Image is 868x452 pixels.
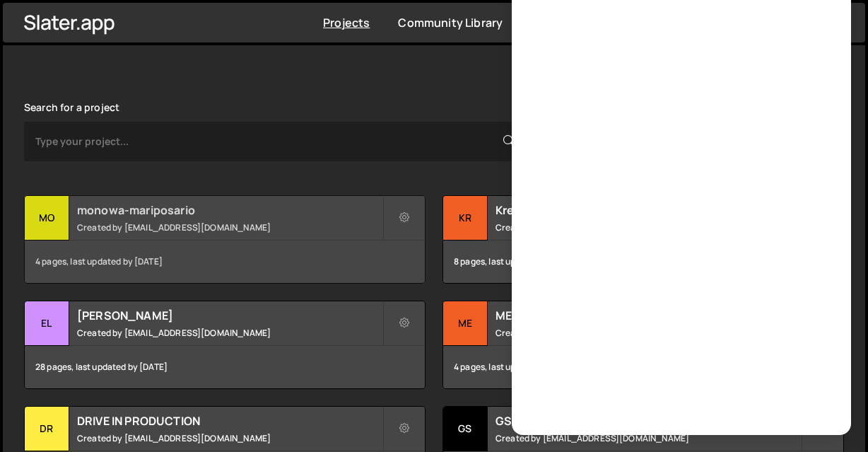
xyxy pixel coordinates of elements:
h2: MEETEE [495,308,801,323]
a: mo monowa-mariposario Created by [EMAIL_ADDRESS][DOMAIN_NAME] 4 pages, last updated by [DATE] [24,195,426,284]
small: Created by [EMAIL_ADDRESS][DOMAIN_NAME] [495,221,801,233]
div: 8 pages, last updated by about [DATE] [443,241,843,283]
a: Kr Kreizhfit Created by [EMAIL_ADDRESS][DOMAIN_NAME] 8 pages, last updated by about [DATE] [442,195,844,284]
input: Type your project... [24,122,526,161]
div: ME [443,301,488,346]
div: mo [25,196,69,241]
h2: [PERSON_NAME] [77,308,382,323]
div: el [25,301,69,346]
h2: monowa-mariposario [77,202,382,218]
h2: Kreizhfit [495,202,801,218]
div: 4 pages, last updated by [DATE] [443,346,843,388]
a: el [PERSON_NAME] Created by [EMAIL_ADDRESS][DOMAIN_NAME] 28 pages, last updated by [DATE] [24,301,426,389]
a: Projects [323,15,370,30]
h2: GSAP PROMPT 1 [495,413,801,429]
div: GS [443,407,488,451]
div: Kr [443,196,488,241]
small: Created by [EMAIL_ADDRESS][DOMAIN_NAME] [77,327,382,339]
div: 4 pages, last updated by [DATE] [25,241,425,283]
small: Created by [EMAIL_ADDRESS][DOMAIN_NAME] [77,221,382,233]
small: Created by [EMAIL_ADDRESS][DOMAIN_NAME] [495,432,801,444]
a: ME MEETEE Created by [EMAIL_ADDRESS][DOMAIN_NAME] 4 pages, last updated by [DATE] [442,301,844,389]
label: Search for a project [24,102,119,113]
div: 28 pages, last updated by [DATE] [25,346,425,388]
a: Community Library [398,15,503,30]
div: DR [25,407,69,451]
small: Created by [EMAIL_ADDRESS][DOMAIN_NAME] [77,432,382,444]
h2: DRIVE IN PRODUCTION [77,413,382,429]
small: Created by [EMAIL_ADDRESS][DOMAIN_NAME] [495,327,801,339]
